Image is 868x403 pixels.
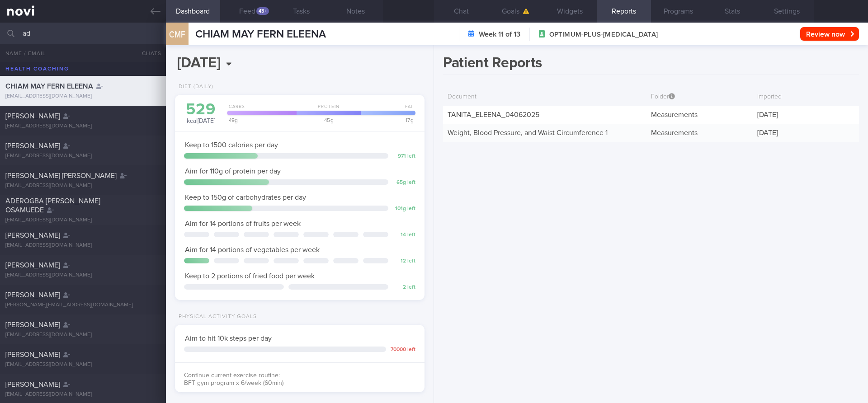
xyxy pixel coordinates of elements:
[185,272,315,280] span: Keep to 2 portions of fried food per week
[294,104,361,115] div: Protein
[185,246,320,253] span: Aim for 14 portions of vegetables per week
[294,117,361,123] div: 45 g
[646,89,753,106] div: Folder
[5,321,60,328] span: [PERSON_NAME]
[5,361,160,368] div: [EMAIL_ADDRESS][DOMAIN_NAME]
[5,242,160,249] div: [EMAIL_ADDRESS][DOMAIN_NAME]
[800,27,859,41] button: Review now
[5,142,60,150] span: [PERSON_NAME]
[358,104,415,115] div: Fat
[185,168,281,175] span: Aim for 110g of protein per day
[5,123,160,130] div: [EMAIL_ADDRESS][DOMAIN_NAME]
[5,183,160,189] div: [EMAIL_ADDRESS][DOMAIN_NAME]
[5,351,60,358] span: [PERSON_NAME]
[479,30,520,39] strong: Week 11 of 13
[549,30,658,39] span: OPTIMUM-PLUS-[MEDICAL_DATA]
[443,89,646,106] div: Document
[184,102,218,117] div: 529
[184,380,283,386] span: BFT gym program x 6/week (60min)
[5,197,100,214] span: ADEROGBA [PERSON_NAME] OSAMUEDE
[393,232,415,239] div: 14 left
[5,217,160,224] div: [EMAIL_ADDRESS][DOMAIN_NAME]
[5,391,160,398] div: [EMAIL_ADDRESS][DOMAIN_NAME]
[185,335,272,342] span: Aim to hit 10k steps per day
[391,347,415,353] div: 70000 left
[184,372,280,379] span: Continue current exercise routine:
[175,314,257,320] div: Physical Activity Goals
[195,29,326,40] span: CHIAM MAY FERN ELEENA
[448,129,608,136] a: Weight, Blood Pressure, and Waist Circumference 1
[5,291,60,299] span: [PERSON_NAME]
[175,84,213,90] div: Diet (Daily)
[224,104,297,115] div: Carbs
[130,44,166,62] button: Chats
[393,258,415,265] div: 12 left
[5,172,117,179] span: [PERSON_NAME] [PERSON_NAME]
[443,54,859,75] h1: Patient Reports
[5,153,160,159] div: [EMAIL_ADDRESS][DOMAIN_NAME]
[185,220,301,227] span: Aim for 14 portions of fruits per week
[393,284,415,291] div: 2 left
[646,106,753,124] div: Measurements
[185,141,278,149] span: Keep to 1500 calories per day
[753,89,859,106] div: Imported
[393,206,415,212] div: 101 g left
[184,102,218,126] div: kcal [DATE]
[358,117,415,123] div: 17 g
[5,332,160,338] div: [EMAIL_ADDRESS][DOMAIN_NAME]
[753,106,859,124] div: [DATE]
[256,7,269,15] div: 43+
[5,302,160,309] div: [PERSON_NAME][EMAIL_ADDRESS][DOMAIN_NAME]
[5,262,60,269] span: [PERSON_NAME]
[646,124,753,142] div: Measurements
[448,111,539,118] a: TANITA_ELEENA_04062025
[753,124,859,142] div: [DATE]
[5,272,160,279] div: [EMAIL_ADDRESS][DOMAIN_NAME]
[185,194,306,201] span: Keep to 150g of carbohydrates per day
[5,112,60,120] span: [PERSON_NAME]
[224,117,297,123] div: 49 g
[5,232,60,239] span: [PERSON_NAME]
[5,93,160,100] div: [EMAIL_ADDRESS][DOMAIN_NAME]
[393,179,415,186] div: 65 g left
[5,381,60,388] span: [PERSON_NAME]
[393,153,415,160] div: 971 left
[5,83,93,90] span: CHIAM MAY FERN ELEENA
[164,17,191,52] div: CMF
